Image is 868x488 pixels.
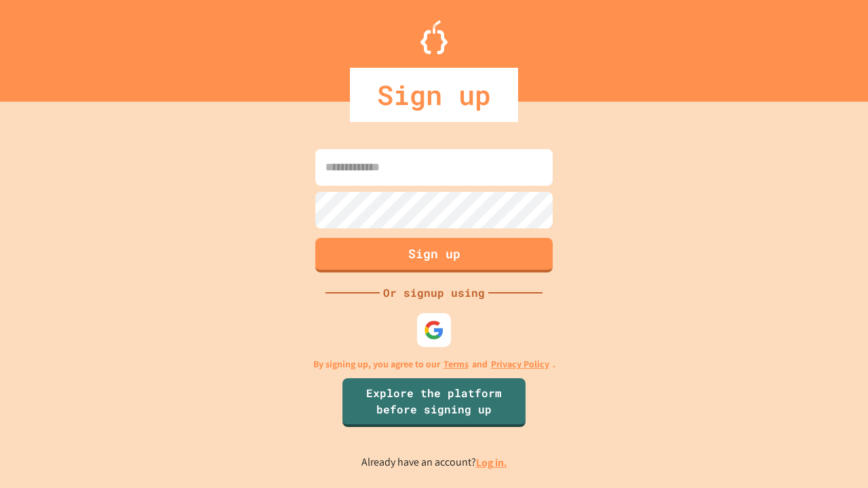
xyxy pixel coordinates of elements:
[380,285,488,301] div: Or signup using
[420,20,448,54] img: Logo.svg
[491,357,549,371] a: Privacy Policy
[476,455,507,470] a: Log in.
[350,68,518,122] div: Sign up
[424,320,444,340] img: google-icon.svg
[315,238,553,272] button: Sign up
[443,357,469,371] a: Terms
[313,357,555,371] p: By signing up, you agree to our and .
[361,454,507,471] p: Already have an account?
[342,378,526,427] a: Explore the platform before signing up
